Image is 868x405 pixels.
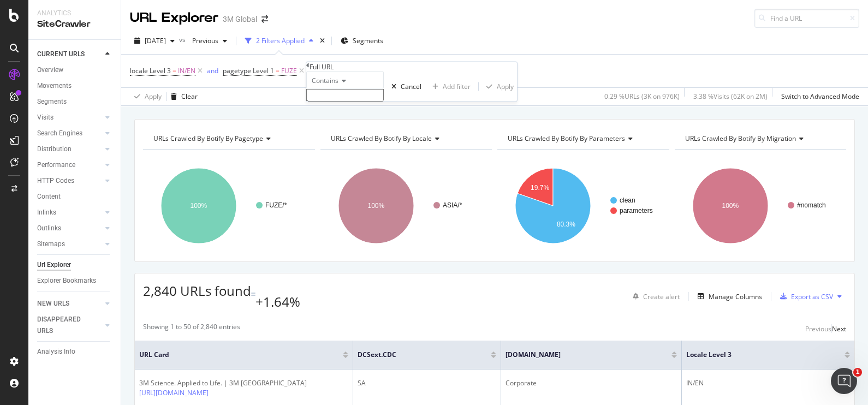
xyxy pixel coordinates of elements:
[256,36,305,45] div: 2 Filters Applied
[709,292,762,301] div: Manage Columns
[531,184,549,192] text: 19.7%
[37,112,102,123] a: Visits
[37,49,85,60] div: CURRENT URLS
[173,66,176,75] span: =
[506,130,659,147] h4: URLs Crawled By Botify By parameters
[207,66,218,75] div: and
[251,293,255,296] img: Equal
[358,378,496,388] div: SA
[693,290,762,303] button: Manage Columns
[37,175,102,187] a: HTTP Codes
[479,81,517,92] button: Apply
[37,175,74,187] div: HTTP Codes
[37,144,72,155] div: Distribution
[223,14,257,25] div: 3M Global
[37,207,56,218] div: Inlinks
[130,32,179,50] button: [DATE]
[797,201,826,209] text: #nomatch
[37,96,113,108] a: Segments
[139,388,209,397] a: [URL][DOMAIN_NAME]
[188,32,231,50] button: Previous
[178,63,195,79] span: IN/EN
[320,158,490,253] svg: A chart.
[37,80,113,92] a: Movements
[241,32,318,50] button: 2 Filters Applied
[384,72,425,102] button: Cancel
[443,82,471,91] div: Add filter
[318,35,327,46] div: times
[151,130,305,147] h4: URLs Crawled By Botify By pagetype
[37,96,67,108] div: Segments
[37,207,102,218] a: Inlinks
[832,322,846,335] button: Next
[37,275,113,287] a: Explorer Bookmarks
[37,64,113,76] a: Overview
[37,259,71,271] div: Url Explorer
[37,128,102,139] a: Search Engines
[188,36,218,45] span: Previous
[791,292,833,301] div: Export as CSV
[37,223,102,234] a: Outlinks
[37,239,65,250] div: Sitemaps
[336,32,388,50] button: Segments
[37,159,75,171] div: Performance
[143,158,312,253] svg: A chart.
[139,378,307,388] div: 3M Science. Applied to Life. | 3M [GEOGRAPHIC_DATA]
[683,130,837,147] h4: URLs Crawled By Botify By migration
[37,191,113,202] a: Content
[312,76,338,85] span: Contains
[37,275,96,287] div: Explorer Bookmarks
[506,350,655,360] span: [DOMAIN_NAME]
[276,66,280,75] span: =
[143,282,251,300] span: 2,840 URLs found
[37,223,61,234] div: Outlinks
[37,346,75,358] div: Analysis Info
[497,82,514,91] div: Apply
[506,378,677,388] div: Corporate
[781,92,859,101] div: Switch to Advanced Mode
[37,112,53,123] div: Visits
[367,202,384,210] text: 100%
[139,350,340,360] span: URL Card
[754,9,859,28] input: Find a URL
[37,49,102,60] a: CURRENT URLS
[37,314,102,337] a: DISAPPEARED URLS
[130,88,162,105] button: Apply
[143,322,240,335] div: Showing 1 to 50 of 2,840 entries
[722,202,739,210] text: 100%
[179,35,188,44] span: vs
[685,134,796,143] span: URLs Crawled By Botify By migration
[37,159,102,171] a: Performance
[686,378,850,388] div: IN/EN
[628,288,680,305] button: Create alert
[37,259,113,271] a: Url Explorer
[265,201,287,209] text: FUZE/*
[686,350,828,360] span: locale Level 3
[693,92,768,101] div: 3.38 % Visits ( 62K on 2M )
[145,92,162,101] div: Apply
[805,324,831,333] div: Previous
[777,88,859,105] button: Switch to Advanced Mode
[37,239,102,250] a: Sitemaps
[167,88,198,105] button: Clear
[37,298,102,309] a: NEW URLS
[37,9,112,18] div: Analytics
[620,196,635,204] text: clean
[37,144,102,155] a: Distribution
[255,293,300,311] div: +1.64%
[358,350,474,360] span: DCSext.CDC
[261,15,268,23] div: arrow-right-arrow-left
[643,292,680,301] div: Create alert
[805,322,831,335] button: Previous
[557,221,575,228] text: 80.3%
[181,92,198,101] div: Clear
[37,64,63,76] div: Overview
[329,130,483,147] h4: URLs Crawled By Botify By locale
[310,62,334,72] div: Full URL
[37,80,72,92] div: Movements
[675,158,844,253] svg: A chart.
[37,298,69,309] div: NEW URLS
